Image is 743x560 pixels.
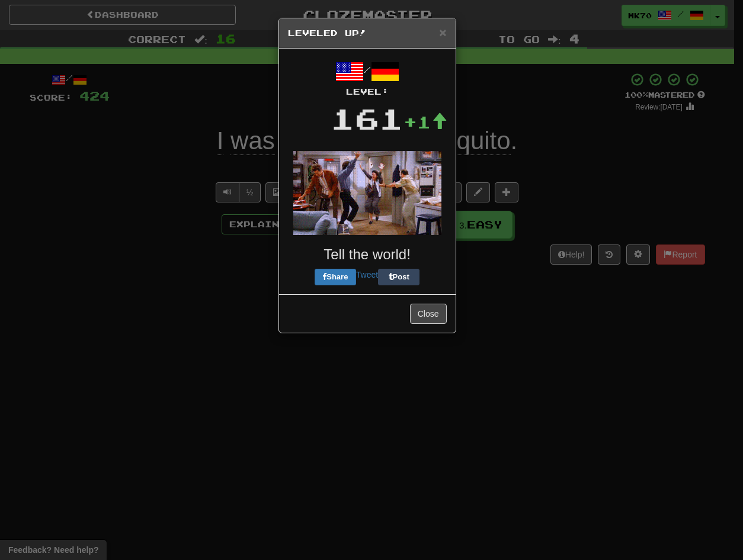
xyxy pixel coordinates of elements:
[439,26,446,38] button: Close
[288,27,447,39] h5: Leveled Up!
[288,247,447,262] h3: Tell the world!
[410,304,447,324] button: Close
[315,269,356,285] button: Share
[403,110,447,134] div: +1
[288,86,447,98] div: Level:
[378,269,419,285] button: Post
[356,270,378,279] a: Tweet
[293,151,441,235] img: seinfeld-ebe603044fff2fd1d3e1949e7ad7a701fffed037ac3cad15aebc0dce0abf9909.gif
[331,98,403,139] div: 161
[288,57,447,98] div: /
[439,25,446,39] span: ×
